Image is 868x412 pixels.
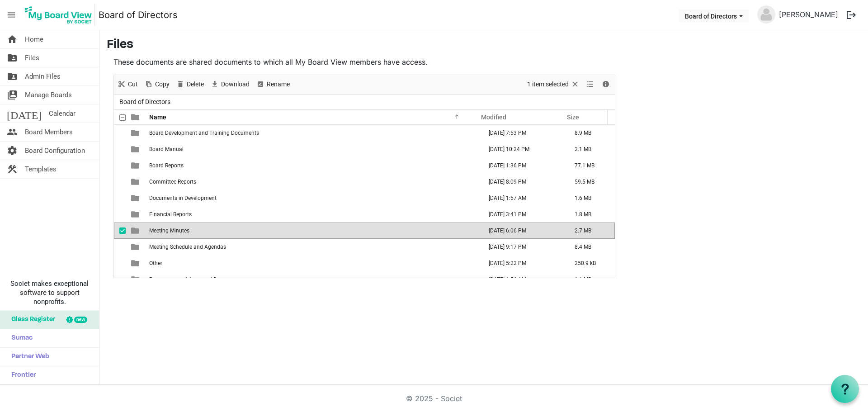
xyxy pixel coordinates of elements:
[253,75,293,94] div: Rename
[565,255,615,271] td: 250.9 kB is template cell column header Size
[479,141,565,157] td: January 07, 2025 10:24 PM column header Modified
[842,5,861,24] button: logout
[118,96,172,108] span: Board of Directors
[565,157,615,174] td: 77.1 MB is template cell column header Size
[175,79,206,90] button: Delete
[126,190,146,206] td: is template cell column header type
[146,125,479,141] td: Board Development and Training Documents is template cell column header Name
[149,179,196,185] span: Committee Reports
[565,190,615,206] td: 1.6 MB is template cell column header Size
[565,141,615,157] td: 2.1 MB is template cell column header Size
[149,130,259,136] span: Board Development and Training Documents
[7,142,18,160] span: settings
[4,279,95,306] span: Societ makes exceptional software to support nonprofits.
[565,223,615,239] td: 2.7 MB is template cell column header Size
[600,79,612,90] button: Details
[146,206,479,223] td: Financial Reports is template cell column header Name
[7,67,18,85] span: folder_shared
[149,211,192,218] span: Financial Reports
[526,79,581,90] button: Selection
[22,4,95,26] img: My Board View Logo
[479,206,565,223] td: August 29, 2025 3:41 PM column header Modified
[99,6,178,24] a: Board of Directors
[479,239,565,255] td: September 08, 2025 9:17 PM column header Modified
[25,160,57,178] span: Templates
[583,75,598,94] div: View
[149,244,226,250] span: Meeting Schedule and Agendas
[7,86,18,104] span: switch_account
[25,49,39,67] span: Files
[479,223,565,239] td: October 05, 2025 6:06 PM column header Modified
[7,30,18,48] span: home
[107,38,861,53] h3: Files
[149,276,241,283] span: Permanent and Approved Documents
[146,271,479,288] td: Permanent and Approved Documents is template cell column header Name
[598,75,613,94] div: Details
[255,79,292,90] button: Rename
[149,227,189,234] span: Meeting Minutes
[526,79,570,90] span: 1 item selected
[565,206,615,223] td: 1.8 MB is template cell column header Size
[7,348,49,366] span: Partner Web
[149,195,217,201] span: Documents in Development
[7,160,18,178] span: construction
[143,79,171,90] button: Copy
[114,239,126,255] td: checkbox
[567,114,579,121] span: Size
[479,125,565,141] td: December 26, 2024 7:53 PM column header Modified
[141,75,173,94] div: Copy
[266,79,291,90] span: Rename
[116,79,140,90] button: Cut
[406,394,462,403] a: © 2025 - Societ
[146,255,479,271] td: Other is template cell column header Name
[22,4,99,26] a: My Board View Logo
[7,329,33,347] span: Sumac
[565,271,615,288] td: 1.1 MB is template cell column header Size
[114,255,126,271] td: checkbox
[565,239,615,255] td: 8.4 MB is template cell column header Size
[127,79,139,90] span: Cut
[479,190,565,206] td: May 12, 2025 1:57 AM column header Modified
[146,190,479,206] td: Documents in Development is template cell column header Name
[524,75,583,94] div: Clear selection
[775,5,842,24] a: [PERSON_NAME]
[565,125,615,141] td: 8.9 MB is template cell column header Size
[25,123,73,141] span: Board Members
[126,206,146,223] td: is template cell column header type
[114,141,126,157] td: checkbox
[126,271,146,288] td: is template cell column header type
[7,311,55,329] span: Glass Register
[479,255,565,271] td: December 09, 2024 5:22 PM column header Modified
[49,104,75,123] span: Calendar
[481,114,506,121] span: Modified
[149,146,184,152] span: Board Manual
[113,57,615,67] p: These documents are shared documents to which all My Board View members have access.
[154,79,170,90] span: Copy
[126,239,146,255] td: is template cell column header type
[114,125,126,141] td: checkbox
[479,271,565,288] td: May 12, 2025 1:56 AM column header Modified
[114,190,126,206] td: checkbox
[146,157,479,174] td: Board Reports is template cell column header Name
[479,174,565,190] td: September 03, 2025 8:09 PM column header Modified
[126,157,146,174] td: is template cell column header type
[146,141,479,157] td: Board Manual is template cell column header Name
[757,5,775,24] img: no-profile-picture.svg
[126,223,146,239] td: is template cell column header type
[585,79,595,90] button: View dropdownbutton
[7,49,18,67] span: folder_shared
[149,162,184,169] span: Board Reports
[114,206,126,223] td: checkbox
[126,255,146,271] td: is template cell column header type
[126,141,146,157] td: is template cell column header type
[74,317,87,323] div: new
[220,79,250,90] span: Download
[3,6,20,24] span: menu
[7,366,36,384] span: Frontier
[126,174,146,190] td: is template cell column header type
[146,223,479,239] td: Meeting Minutes is template cell column header Name
[173,75,207,94] div: Delete
[114,271,126,288] td: checkbox
[565,174,615,190] td: 59.5 MB is template cell column header Size
[25,30,43,48] span: Home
